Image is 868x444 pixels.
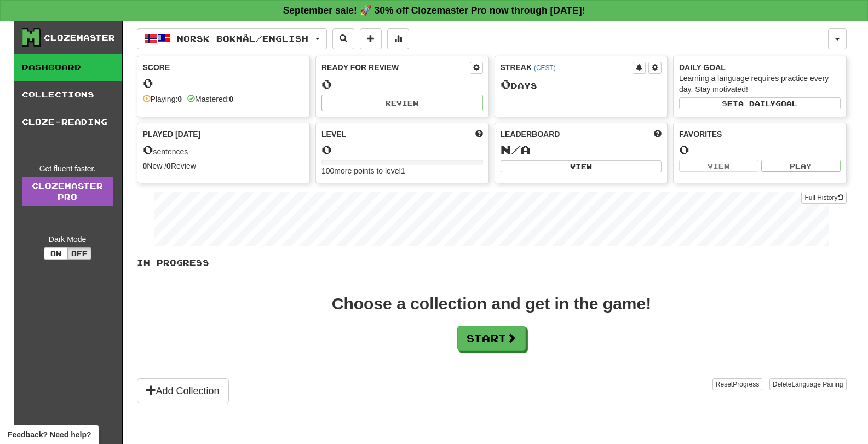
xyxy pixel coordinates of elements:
[137,378,229,403] button: Add Collection
[321,129,346,140] span: Level
[501,160,662,172] button: View
[143,76,304,90] div: 0
[679,160,758,172] button: View
[733,380,759,388] span: Progress
[229,95,233,103] strong: 0
[143,129,201,140] span: Played [DATE]
[177,95,182,103] strong: 0
[143,143,304,157] div: sentences
[679,97,841,109] button: Seta dailygoal
[8,429,91,440] span: Open feedback widget
[321,77,483,91] div: 0
[22,234,113,245] div: Dark Mode
[679,129,841,140] div: Favorites
[769,378,847,390] button: DeleteLanguage Pairing
[501,76,511,91] span: 0
[501,77,662,91] div: Day s
[143,162,147,170] strong: 0
[143,94,182,105] div: Playing:
[321,95,483,111] button: Review
[22,163,113,174] div: Get fluent faster.
[166,162,171,170] strong: 0
[679,73,841,95] div: Learning a language requires practice every day. Stay motivated!
[534,64,556,72] a: (CEST)
[712,378,762,390] button: ResetProgress
[457,326,526,351] button: Start
[137,28,327,49] button: Norsk bokmål/English
[738,100,775,107] span: a daily
[501,142,531,157] span: N/A
[44,32,115,43] div: Clozemaster
[177,34,308,43] span: Norsk bokmål / English
[187,94,233,105] div: Mastered:
[791,380,843,388] span: Language Pairing
[283,5,585,16] strong: September sale! 🚀 30% off Clozemaster Pro now through [DATE]!
[679,62,841,73] div: Daily Goal
[143,160,304,171] div: New / Review
[332,296,651,312] div: Choose a collection and get in the game!
[137,257,847,268] p: In Progress
[679,143,841,157] div: 0
[67,247,91,260] button: Off
[360,28,382,49] button: Add sentence to collection
[387,28,409,49] button: More stats
[14,54,122,81] a: Dashboard
[501,62,633,73] div: Streak
[321,143,483,157] div: 0
[14,81,122,108] a: Collections
[654,129,662,140] span: This week in points, UTC
[321,62,470,73] div: Ready for Review
[22,177,113,206] a: ClozemasterPro
[801,192,846,204] button: Full History
[332,28,354,49] button: Search sentences
[14,108,122,136] a: Cloze-Reading
[44,247,68,260] button: On
[501,129,560,140] span: Leaderboard
[321,165,483,176] div: 100 more points to level 1
[143,142,153,157] span: 0
[761,160,841,172] button: Play
[143,62,304,73] div: Score
[475,129,483,140] span: Score more points to level up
